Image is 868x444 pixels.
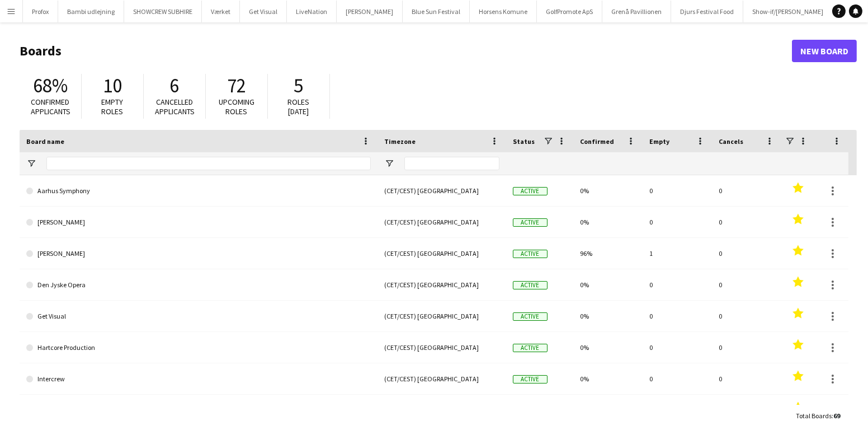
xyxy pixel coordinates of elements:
a: Hartcore Production [26,332,371,363]
div: (CET/CEST) [GEOGRAPHIC_DATA] [378,395,506,426]
button: LiveNation [287,1,337,22]
div: 0% [573,301,643,331]
a: Aarhus Symphony [26,175,371,207]
button: Blue Sun Festival [403,1,470,22]
div: 0 [712,269,781,300]
div: 0 [712,175,781,206]
div: 0% [573,269,643,300]
span: 72 [227,73,246,98]
input: Board name Filter Input [46,157,371,170]
span: 10 [103,73,122,98]
h1: Boards [20,43,792,59]
span: Roles [DATE] [288,97,310,116]
span: Cancelled applicants [155,97,195,116]
button: Get Visual [240,1,287,22]
div: 0 [712,301,781,331]
span: Empty roles [102,97,124,116]
div: (CET/CEST) [GEOGRAPHIC_DATA] [378,238,506,269]
div: 0 [643,269,712,300]
input: Timezone Filter Input [404,157,499,170]
div: (CET/CEST) [GEOGRAPHIC_DATA] [378,332,506,363]
button: [PERSON_NAME] [337,1,403,22]
span: Upcoming roles [219,97,254,116]
a: Intercrew [26,363,371,395]
span: Empty [649,137,669,146]
span: Active [513,218,548,227]
div: 0% [573,363,643,394]
div: (CET/CEST) [GEOGRAPHIC_DATA] [378,363,506,394]
div: (CET/CEST) [GEOGRAPHIC_DATA] [378,301,506,331]
a: [PERSON_NAME] [26,207,371,238]
span: 68% [33,73,68,98]
div: 0 [712,395,781,426]
div: (CET/CEST) [GEOGRAPHIC_DATA] [378,207,506,237]
button: Bambi udlejning [58,1,124,22]
span: Active [513,312,548,321]
div: 0 [712,207,781,237]
div: 0 [712,363,781,394]
div: 0 [643,332,712,363]
span: Active [513,344,548,352]
div: 0% [573,395,643,426]
span: Active [513,281,548,289]
span: Active [513,187,548,195]
button: GolfPromote ApS [537,1,602,22]
button: SHOWCREW SUBHIRE [124,1,202,22]
span: Confirmed [580,137,614,146]
div: 1 [643,238,712,269]
div: 0 [643,175,712,206]
div: 0% [573,332,643,363]
span: 5 [294,73,304,98]
span: Cancels [719,137,743,146]
button: Horsens Komune [470,1,537,22]
div: 0% [573,207,643,237]
span: Active [513,250,548,258]
div: 0 [643,207,712,237]
div: : [796,405,840,427]
button: Djurs Festival Food [671,1,743,22]
span: Status [513,137,535,146]
button: Profox [23,1,58,22]
div: 0 [712,238,781,269]
a: [PERSON_NAME] [26,238,371,269]
span: Timezone [384,137,416,146]
button: Grenå Pavillionen [602,1,671,22]
div: 0 [643,301,712,331]
button: Værket [202,1,240,22]
div: (CET/CEST) [GEOGRAPHIC_DATA] [378,269,506,300]
span: Total Boards [796,412,832,420]
span: Board name [26,137,64,146]
a: Den Jyske Opera [26,269,371,301]
span: 6 [170,73,180,98]
div: 0 [643,363,712,394]
a: Live Event [26,395,371,426]
a: Get Visual [26,301,371,332]
a: New Board [792,40,857,62]
div: (CET/CEST) [GEOGRAPHIC_DATA] [378,175,506,206]
div: 0 [712,332,781,363]
div: 96% [573,238,643,269]
div: 0% [573,175,643,206]
button: Open Filter Menu [26,158,36,169]
button: Show-if/[PERSON_NAME] [743,1,833,22]
span: Active [513,375,548,384]
span: 69 [833,412,840,420]
button: Open Filter Menu [384,158,394,169]
div: 0 [643,395,712,426]
span: Confirmed applicants [31,97,70,116]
